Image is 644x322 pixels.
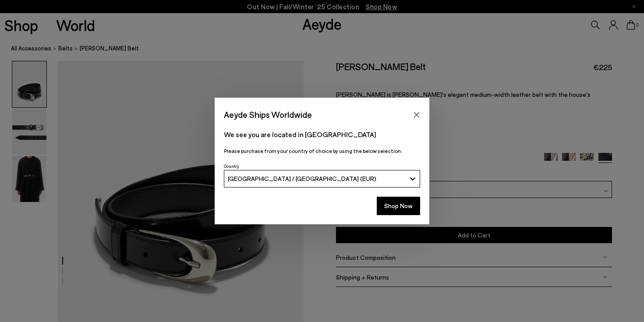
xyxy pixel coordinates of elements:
button: Shop Now [377,197,420,215]
span: Aeyde Ships Worldwide [224,107,312,122]
span: [GEOGRAPHIC_DATA] / [GEOGRAPHIC_DATA] (EUR) [228,175,376,182]
span: Country [224,163,239,169]
p: We see you are located in [GEOGRAPHIC_DATA] [224,129,420,140]
button: Close [410,108,423,121]
p: Please purchase from your country of choice by using the below selection: [224,147,420,155]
